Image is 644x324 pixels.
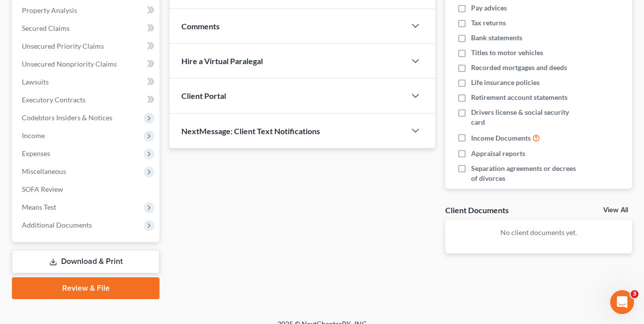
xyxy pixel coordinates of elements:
span: Property Analysis [22,6,77,14]
span: Recorded mortgages and deeds [471,63,567,73]
a: Review & File [12,277,160,299]
a: Executory Contracts [14,91,160,109]
span: Comments [181,21,220,31]
a: SOFA Review [14,180,160,198]
a: Download & Print [12,250,160,273]
div: Client Documents [445,205,509,215]
span: 3 [631,290,639,298]
span: Means Test [22,203,56,211]
a: Secured Claims [14,19,160,37]
a: Lawsuits [14,73,160,91]
span: Executory Contracts [22,95,85,104]
span: Drivers license & social security card [471,107,577,127]
span: Codebtors Insiders & Notices [22,113,112,122]
iframe: Intercom live chat [610,290,634,314]
a: Unsecured Nonpriority Claims [14,55,160,73]
span: SOFA Review [22,185,63,193]
span: Income [22,131,45,140]
span: Miscellaneous [22,167,66,175]
span: Unsecured Priority Claims [22,42,104,50]
span: NextMessage: Client Text Notifications [181,126,320,136]
a: Unsecured Priority Claims [14,37,160,55]
span: Pay advices [471,3,507,13]
span: Separation agreements or decrees of divorces [471,163,577,183]
span: Bank statements [471,33,522,43]
span: Life insurance policies [471,78,540,87]
span: Tax returns [471,18,506,28]
span: Income Documents [471,133,531,143]
span: Secured Claims [22,24,70,32]
span: Appraisal reports [471,149,525,159]
span: Unsecured Nonpriority Claims [22,60,117,68]
span: Additional Documents [22,221,92,229]
p: No client documents yet. [453,228,624,238]
span: Client Portal [181,91,226,100]
span: Hire a Virtual Paralegal [181,56,263,66]
span: Expenses [22,149,50,158]
a: View All [603,207,628,214]
span: Titles to motor vehicles [471,48,543,58]
span: Lawsuits [22,78,49,86]
span: Retirement account statements [471,92,567,102]
a: Property Analysis [14,1,160,19]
